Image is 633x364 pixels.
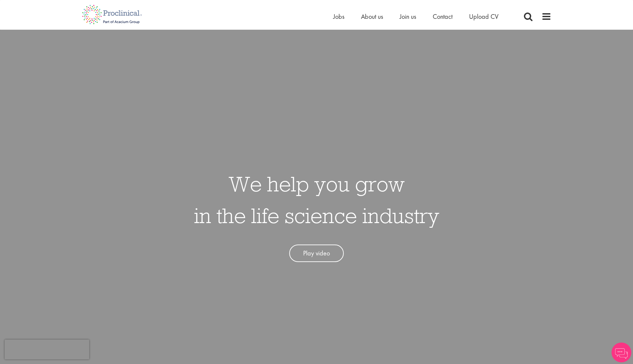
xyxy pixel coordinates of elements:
[400,12,416,21] a: Join us
[361,12,383,21] a: About us
[469,12,498,21] a: Upload CV
[612,343,631,362] img: Chatbot
[433,12,453,21] a: Contact
[194,168,439,231] h1: We help you grow in the life science industry
[333,12,344,21] a: Jobs
[289,245,344,262] a: Play video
